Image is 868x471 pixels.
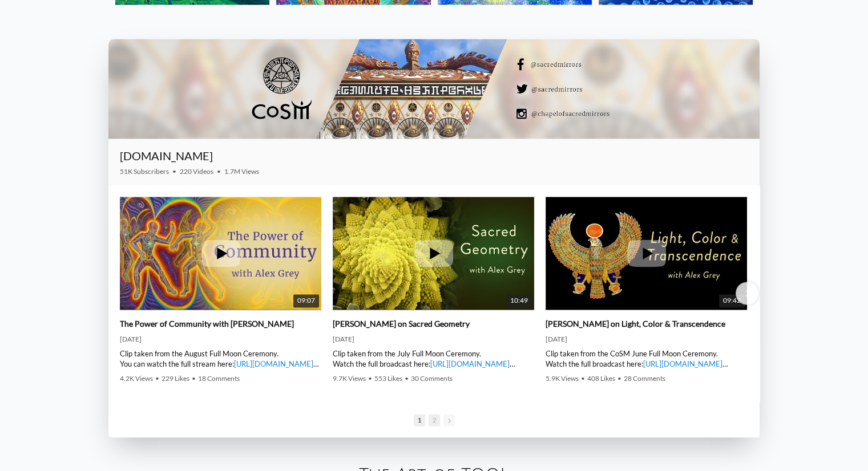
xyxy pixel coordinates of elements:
a: The Power of Community with Alex Grey 09:07 [120,197,321,310]
span: • [581,374,585,383]
span: 1.7M Views [224,167,259,176]
div: Clip taken from the July Full Moon Ceremony. Watch the full broadcast here: | [PERSON_NAME] | ► W... [333,348,534,369]
span: 5.9K Views [546,374,579,383]
span: 2 [429,414,440,426]
a: [URL][DOMAIN_NAME] [234,359,313,368]
span: 30 Comments [411,374,453,383]
div: [DATE] [120,335,321,344]
div: [DATE] [546,335,747,344]
span: 4.2K Views [120,374,153,383]
img: Alex Grey on Sacred Geometry [333,177,534,328]
span: • [405,374,409,383]
span: 408 Likes [587,374,615,383]
span: 10:49 [506,294,532,307]
span: 18 Comments [198,374,240,383]
img: Alex Grey on Light, Color & Transcendence [546,177,747,328]
span: • [155,374,159,383]
a: [DOMAIN_NAME] [120,149,213,163]
span: • [172,167,176,176]
span: 09:07 [293,294,319,307]
span: 1 [414,414,425,426]
a: Alex Grey on Sacred Geometry 10:49 [333,197,534,310]
span: 09:42 [719,294,745,307]
span: 229 Likes [162,374,189,383]
span: 28 Comments [624,374,665,383]
a: [PERSON_NAME] on Sacred Geometry [333,319,470,329]
div: Clip taken from the August Full Moon Ceremony. You can watch the full stream here: | [PERSON_NAME... [120,348,321,369]
span: • [192,374,196,383]
a: [PERSON_NAME] on Light, Color & Transcendence [546,319,725,329]
div: Clip taken from the CoSM June Full Moon Ceremony. Watch the full broadcast here: | [PERSON_NAME] ... [546,348,747,369]
span: 9.7K Views [333,374,366,383]
img: The Power of Community with Alex Grey [120,177,321,328]
span: 553 Likes [374,374,402,383]
span: • [617,374,621,383]
span: 51K Subscribers [120,167,169,176]
a: [URL][DOMAIN_NAME] [430,359,510,368]
iframe: Subscribe to CoSM.TV on YouTube [682,153,748,167]
span: • [217,167,221,176]
a: The Power of Community with [PERSON_NAME] [120,319,294,329]
span: 220 Videos [180,167,213,176]
span: • [368,374,372,383]
div: [DATE] [333,335,534,344]
a: [URL][DOMAIN_NAME] [643,359,722,368]
a: Alex Grey on Light, Color & Transcendence 09:42 [546,197,747,310]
